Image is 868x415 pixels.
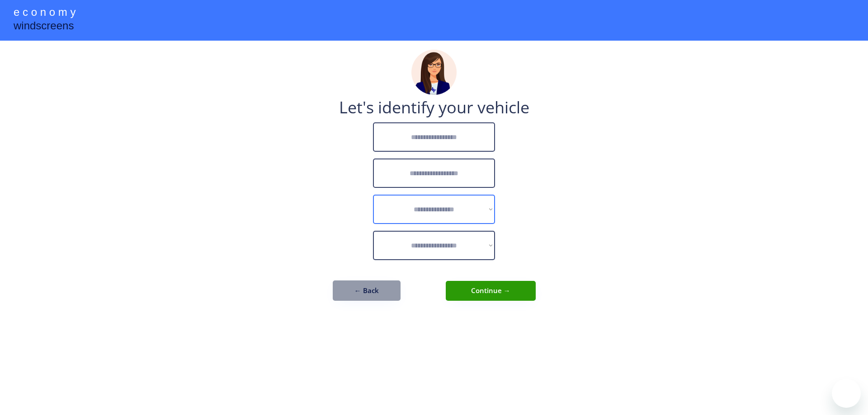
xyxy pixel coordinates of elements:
div: windscreens [14,18,74,36]
button: Continue → [446,281,536,301]
iframe: 启动消息传送窗口的按钮 [832,379,861,408]
div: e c o n o m y [14,5,75,22]
div: Let's identify your vehicle [339,99,529,116]
button: ← Back [333,280,401,301]
img: madeline.png [411,50,457,95]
